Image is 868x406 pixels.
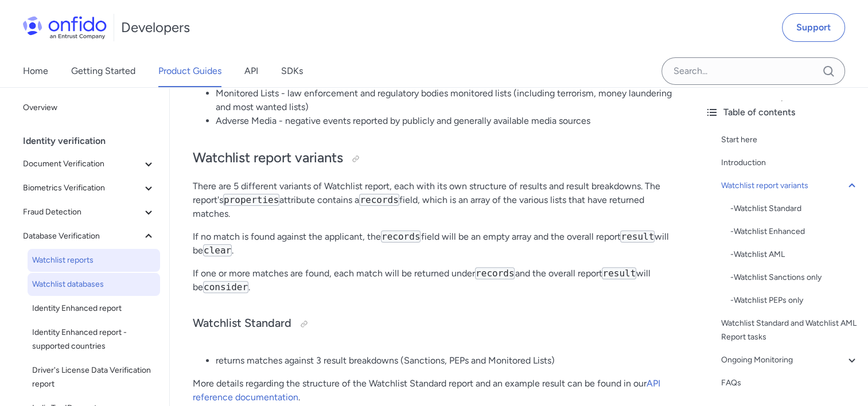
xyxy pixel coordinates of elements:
[721,133,859,147] a: Start here
[28,273,160,296] a: Watchlist databases
[28,321,160,358] a: Identity Enhanced report - supported countries
[730,248,859,261] div: - Watchlist AML
[244,55,258,87] a: API
[193,179,673,221] p: There are 5 different variants of Watchlist report, each with its own structure of results and re...
[475,267,515,279] code: records
[18,153,160,175] button: Document Verification
[18,177,160,200] button: Biometrics Verification
[23,181,142,195] span: Biometrics Verification
[730,271,859,284] div: - Watchlist Sanctions only
[193,267,673,294] p: If one or more matches are found, each match will be returned under and the overall report will be .
[193,377,673,404] p: More details regarding the structure of the Watchlist Standard report and an example result can b...
[620,231,655,243] code: result
[782,13,845,42] a: Support
[23,229,142,243] span: Database Verification
[721,317,859,344] a: Watchlist Standard and Watchlist AML Report tasks
[730,202,859,216] div: - Watchlist Standard
[381,231,421,243] code: records
[32,364,155,391] span: Driver's License Data Verification report
[28,249,160,272] a: Watchlist reports
[23,16,107,39] img: Onfido Logo
[730,225,859,239] a: -Watchlist Enhanced
[193,315,673,333] h3: Watchlist Standard
[602,267,636,279] code: result
[18,225,160,248] button: Database Verification
[28,359,160,396] a: Driver's License Data Verification report
[216,87,673,114] li: Monitored Lists - law enforcement and regulatory bodies monitored lists (including terrorism, mon...
[203,244,232,256] code: clear
[359,194,399,206] code: records
[730,225,859,239] div: - Watchlist Enhanced
[216,114,673,128] li: Adverse Media - negative events reported by publicly and generally available media sources
[281,55,303,87] a: SDKs
[721,376,859,390] a: FAQs
[223,194,279,206] code: properties
[193,230,673,257] p: If no match is found against the applicant, the field will be an empty array and the overall repo...
[23,101,155,115] span: Overview
[23,205,142,219] span: Fraud Detection
[32,302,155,315] span: Identity Enhanced report
[730,202,859,216] a: -Watchlist Standard
[193,378,660,403] a: API reference documentation
[730,294,859,307] a: -Watchlist PEPs only
[661,57,845,85] input: Onfido search input field
[705,106,859,119] div: Table of contents
[721,179,859,193] a: Watchlist report variants
[23,130,165,153] div: Identity verification
[18,201,160,224] button: Fraud Detection
[730,248,859,261] a: -Watchlist AML
[18,96,160,119] a: Overview
[121,18,190,37] h1: Developers
[32,278,155,291] span: Watchlist databases
[23,55,48,87] a: Home
[730,271,859,284] a: -Watchlist Sanctions only
[23,157,142,171] span: Document Verification
[32,326,155,353] span: Identity Enhanced report - supported countries
[203,281,248,293] code: consider
[216,354,673,368] li: returns matches against 3 result breakdowns (Sanctions, PEPs and Monitored Lists)
[721,156,859,170] a: Introduction
[32,253,155,267] span: Watchlist reports
[730,294,859,307] div: - Watchlist PEPs only
[721,353,859,367] a: Ongoing Monitoring
[193,149,673,168] h2: Watchlist report variants
[28,297,160,320] a: Identity Enhanced report
[71,55,135,87] a: Getting Started
[158,55,221,87] a: Product Guides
